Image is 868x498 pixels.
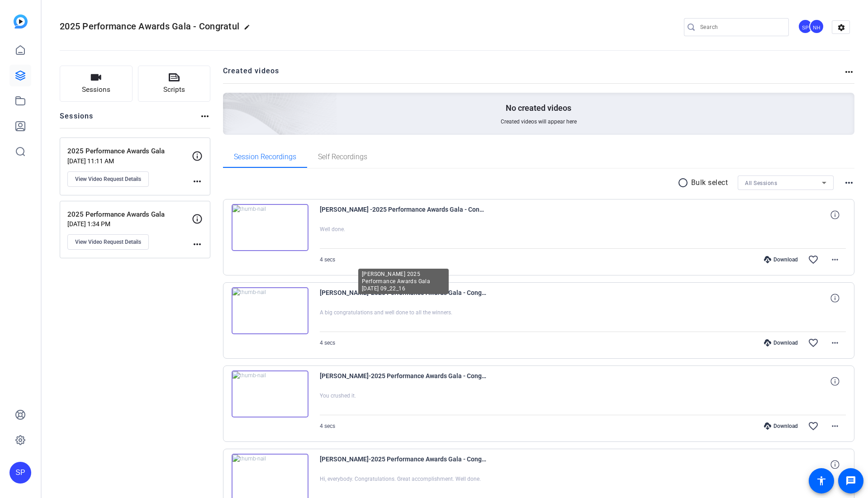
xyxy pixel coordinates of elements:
mat-icon: message [845,475,856,486]
div: SP [9,462,31,484]
input: Search [700,22,782,33]
span: Scripts [163,85,185,95]
mat-icon: more_horiz [199,111,210,122]
p: [DATE] 11:11 AM [67,157,192,165]
mat-icon: favorite_border [808,254,819,265]
div: Download [759,339,802,346]
p: No created videos [506,103,571,114]
span: Session Recordings [234,153,296,161]
span: [PERSON_NAME]-2025 Performance Awards Gala - Congratul-2025 Performance Awards Gala-1758657257481... [320,370,487,392]
mat-icon: more_horiz [192,239,203,250]
mat-icon: more_horiz [830,421,840,432]
span: View Video Request Details [75,238,141,246]
span: [PERSON_NAME]-2025 Performance Awards Gala - Congratul-2025 Performance Awards Gala-1758699064434... [320,287,487,309]
mat-icon: more_horiz [830,337,840,348]
p: 2025 Performance Awards Gala [67,146,192,157]
img: thumb-nail [232,287,308,334]
img: thumb-nail [232,370,308,417]
p: 2025 Performance Awards Gala [67,209,192,220]
mat-icon: more_horiz [830,254,840,265]
span: [PERSON_NAME] -2025 Performance Awards Gala - Congratul-2025 Performance Awards Gala-175871925064... [320,204,487,226]
span: 4 secs [320,340,335,346]
mat-icon: radio_button_unchecked [678,177,691,188]
mat-icon: more_horiz [192,176,203,187]
button: Sessions [60,66,133,102]
mat-icon: more_horiz [844,66,854,77]
span: All Sessions [745,180,777,186]
img: thumb-nail [232,204,308,251]
mat-icon: favorite_border [808,337,819,348]
img: Creted videos background [122,3,337,199]
span: 4 secs [320,423,335,429]
button: View Video Request Details [67,234,149,250]
div: Download [759,256,802,263]
mat-icon: accessibility [816,475,827,486]
span: Created videos will appear here [501,118,577,125]
mat-icon: favorite_border [808,421,819,432]
div: Download [759,422,802,430]
h2: Created videos [223,66,844,83]
div: NH [809,19,824,34]
button: Scripts [138,66,211,102]
span: [PERSON_NAME]-2025 Performance Awards Gala - Congratul-2025 Performance Awards Gala-1758644855460... [320,454,487,475]
span: 2025 Performance Awards Gala - Congratul [60,21,239,32]
mat-icon: settings [832,21,850,34]
span: View Video Request Details [75,175,141,183]
p: Bulk select [691,177,728,188]
span: Sessions [82,85,110,95]
p: [DATE] 1:34 PM [67,220,192,228]
span: 4 secs [320,256,335,263]
button: View Video Request Details [67,171,149,187]
span: Self Recordings [318,153,367,161]
mat-icon: more_horiz [844,177,854,188]
div: SP [798,19,813,34]
ngx-avatar: Spencer Peterson [798,19,814,35]
img: blue-gradient.svg [14,14,28,28]
mat-icon: edit [244,24,255,35]
h2: Sessions [60,111,94,128]
ngx-avatar: Nancy Hanninen [809,19,825,35]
